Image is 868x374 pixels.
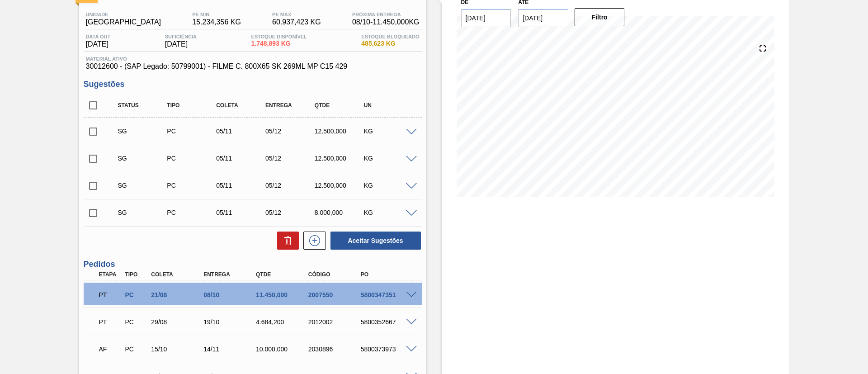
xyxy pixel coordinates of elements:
span: [DATE] [86,40,111,48]
div: 21/08/2025 [149,291,208,298]
div: 05/11/2025 [214,155,269,162]
span: 30012600 - (SAP Legado: 50799001) - FILME C. 800X65 SK 269ML MP C15 429 [86,62,420,71]
span: Data out [86,34,111,39]
div: 05/11/2025 [214,209,269,216]
span: Próxima Entrega [352,12,420,17]
span: PE MAX [272,12,321,17]
div: 12.500,000 [312,128,367,135]
div: Pedido de Compra [165,155,219,162]
span: Suficiência [165,34,197,39]
div: KG [362,155,416,162]
div: Entrega [201,271,260,278]
div: Código [306,271,365,278]
div: KG [362,128,416,135]
span: 08/10 - 11.450,000 KG [352,18,420,26]
div: Etapa [97,271,124,278]
div: KG [362,209,416,216]
h3: Sugestões [84,80,422,89]
button: Aceitar Sugestões [330,232,421,250]
div: Pedido de Compra [165,128,219,135]
div: Aceitar Sugestões [326,231,422,251]
div: Pedido de Compra [123,346,150,353]
p: PT [99,318,122,326]
div: Tipo [123,271,150,278]
div: Sugestão Criada [116,209,170,216]
div: 2007550 [306,291,365,298]
div: Coleta [149,271,208,278]
span: Unidade [86,12,161,17]
div: UN [362,102,416,109]
div: Excluir Sugestões [273,232,299,250]
div: 2030896 [306,346,365,353]
div: 05/11/2025 [214,182,269,189]
div: 15/10/2025 [149,346,208,353]
div: Nova sugestão [299,232,326,250]
div: Coleta [214,102,269,109]
div: 05/12/2025 [263,128,318,135]
span: Estoque Bloqueado [361,34,419,39]
div: 5800373973 [359,346,417,353]
div: 5800347351 [359,291,417,298]
div: 2012002 [306,318,365,326]
div: 12.500,000 [312,155,367,162]
div: Pedido de Compra [165,209,219,216]
div: Sugestão Criada [116,182,170,189]
span: Material ativo [86,56,420,62]
div: 29/08/2025 [149,318,208,326]
div: Pedido de Compra [123,318,150,326]
div: Qtde [312,102,367,109]
div: Aguardando Faturamento [97,339,124,359]
div: 8.000,000 [312,209,367,216]
div: 05/11/2025 [214,128,269,135]
span: 60.937,423 KG [272,18,321,26]
span: Estoque Disponível [251,34,307,39]
div: KG [362,182,416,189]
p: PT [99,291,122,298]
div: Pedido de Compra [123,291,150,298]
div: Sugestão Criada [116,128,170,135]
button: Filtro [575,8,625,26]
span: 485,623 KG [361,40,419,47]
div: 08/10/2025 [201,291,260,298]
div: 4.684,200 [254,318,312,326]
div: 05/12/2025 [263,155,318,162]
span: [GEOGRAPHIC_DATA] [86,18,161,26]
div: Sugestão Criada [116,155,170,162]
div: Tipo [165,102,219,109]
span: PE MIN [192,12,241,17]
input: dd/mm/yyyy [518,9,568,27]
div: 14/11/2025 [201,346,260,353]
div: 10.000,000 [254,346,312,353]
div: Pedido de Compra [165,182,219,189]
div: 19/10/2025 [201,318,260,326]
div: 05/12/2025 [263,182,318,189]
span: 15.234,356 KG [192,18,241,26]
div: Qtde [254,271,312,278]
div: Pedido em Trânsito [97,312,124,332]
div: Pedido em Trânsito [97,285,124,305]
span: [DATE] [165,40,197,48]
div: PO [359,271,417,278]
div: 5800352667 [359,318,417,326]
div: 11.450,000 [254,291,312,298]
div: 05/12/2025 [263,209,318,216]
div: Status [116,102,170,109]
span: 1.748,893 KG [251,40,307,47]
p: AF [99,346,122,353]
div: Entrega [263,102,318,109]
h3: Pedidos [84,260,422,269]
input: dd/mm/yyyy [461,9,511,27]
div: 12.500,000 [312,182,367,189]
